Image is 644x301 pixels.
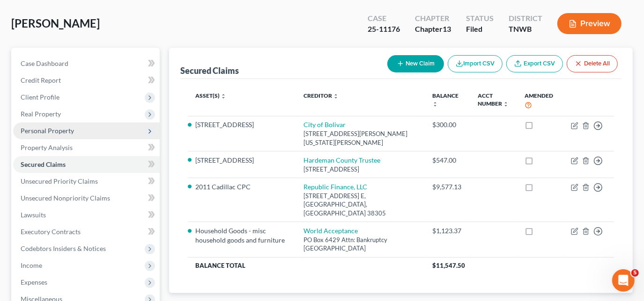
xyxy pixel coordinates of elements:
[631,269,639,277] span: 5
[188,257,425,274] th: Balance Total
[21,59,68,67] span: Case Dashboard
[304,183,368,191] a: Republic Finance, LLC
[180,65,239,76] div: Secured Claims
[21,76,61,84] span: Credit Report
[195,156,289,165] li: [STREET_ADDRESS]
[433,156,463,165] div: $547.00
[21,278,47,286] span: Expenses
[13,72,160,89] a: Credit Report
[13,173,160,190] a: Unsecured Priority Claims
[11,16,100,30] span: [PERSON_NAME]
[433,262,466,269] span: $11,547.50
[415,24,451,35] div: Chapter
[21,228,81,236] span: Executory Contracts
[478,92,509,107] a: Acct Number unfold_more
[13,139,160,156] a: Property Analysis
[13,190,160,207] a: Unsecured Nonpriority Claims
[195,226,289,245] li: Household Goods - misc household goods and furniture
[387,55,444,72] button: New Claim
[13,223,160,240] a: Executory Contracts
[21,93,59,101] span: Client Profile
[304,192,418,218] div: [STREET_ADDRESS] E, [GEOGRAPHIC_DATA], [GEOGRAPHIC_DATA] 38305
[612,269,635,292] iframe: Intercom live chat
[21,110,61,118] span: Real Property
[433,182,463,192] div: $9,577.13
[433,120,463,129] div: $300.00
[21,211,46,219] span: Lawsuits
[304,92,339,99] a: Creditor unfold_more
[443,24,451,33] span: 13
[304,165,418,174] div: [STREET_ADDRESS]
[21,261,42,269] span: Income
[466,24,494,35] div: Filed
[503,101,509,107] i: unfold_more
[304,129,418,147] div: [STREET_ADDRESS][PERSON_NAME][US_STATE][PERSON_NAME]
[13,156,160,173] a: Secured Claims
[21,244,106,252] span: Codebtors Insiders & Notices
[567,55,618,72] button: Delete All
[415,13,451,24] div: Chapter
[509,13,542,24] div: District
[509,24,542,35] div: TNWB
[433,92,459,107] a: Balance unfold_more
[21,127,74,135] span: Personal Property
[518,86,563,116] th: Amended
[221,93,226,99] i: unfold_more
[13,207,160,223] a: Lawsuits
[195,120,289,129] li: [STREET_ADDRESS]
[304,156,381,164] a: Hardeman County Trustee
[448,55,503,72] button: Import CSV
[21,143,73,151] span: Property Analysis
[21,177,98,185] span: Unsecured Priority Claims
[13,55,160,72] a: Case Dashboard
[433,226,463,236] div: $1,123.37
[304,236,418,253] div: PO Box 6429 Attn: Bankruptcy [GEOGRAPHIC_DATA]
[557,13,622,34] button: Preview
[368,13,400,24] div: Case
[333,93,339,99] i: unfold_more
[21,160,66,168] span: Secured Claims
[195,92,226,99] a: Asset(s) unfold_more
[304,227,358,235] a: World Acceptance
[368,24,400,35] div: 25-11176
[506,55,563,72] a: Export CSV
[304,121,346,129] a: City of Bolivar
[195,182,289,192] li: 2011 Cadillac CPC
[21,194,110,202] span: Unsecured Nonpriority Claims
[466,13,494,24] div: Status
[433,101,438,107] i: unfold_more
